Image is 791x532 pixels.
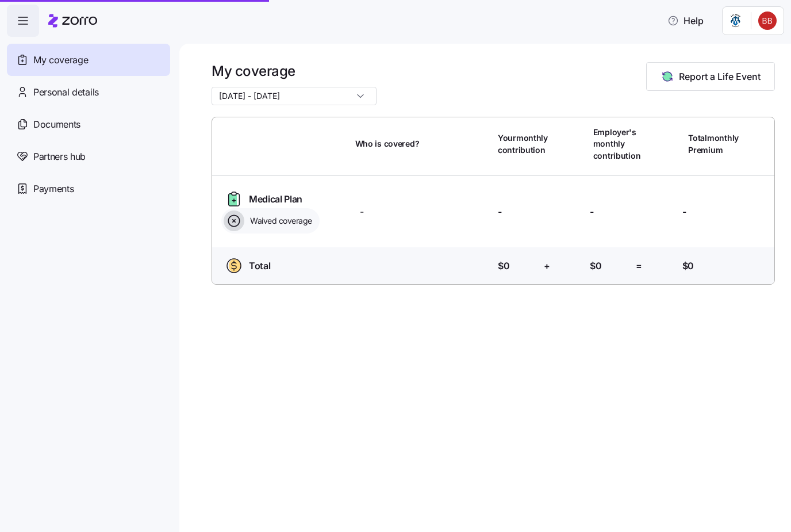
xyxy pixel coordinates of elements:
button: Help [658,9,713,32]
span: Who is covered? [355,138,420,150]
a: Personal details [7,76,170,108]
a: Documents [7,108,170,140]
span: Total [249,259,270,273]
span: Waived coverage [247,215,312,227]
span: = [636,259,642,273]
span: Employer's monthly contribution [593,127,641,162]
span: Help [667,14,704,28]
img: f5ebfcef32fa0adbb4940a66d692dbe2 [758,12,777,30]
span: Report a Life Event [679,70,761,83]
span: Partners hub [33,150,86,164]
span: Your monthly contribution [498,132,548,156]
span: - [498,205,502,219]
button: Report a Life Event [646,62,775,91]
span: My coverage [33,53,88,67]
span: Personal details [33,85,99,99]
span: $0 [498,259,509,273]
span: $0 [682,259,694,273]
h1: My coverage [212,62,377,80]
span: Medical Plan [249,192,302,206]
span: - [590,205,594,219]
span: $0 [590,259,601,273]
span: Documents [33,117,80,132]
span: - [360,205,364,219]
span: Total monthly Premium [688,132,739,156]
a: Partners hub [7,140,170,173]
span: + [544,259,550,273]
a: Payments [7,173,170,205]
span: - [682,205,686,219]
a: My coverage [7,44,170,76]
span: Payments [33,182,74,196]
img: Employer logo [729,14,742,28]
